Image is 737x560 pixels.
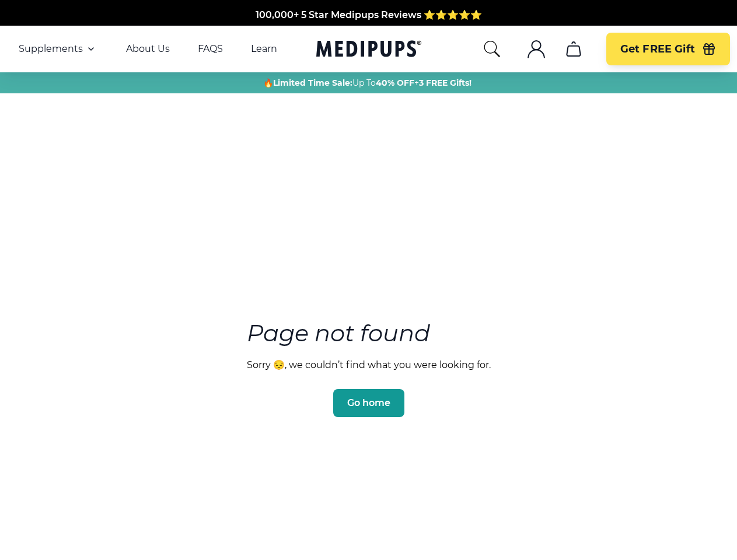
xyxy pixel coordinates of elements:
button: account [522,35,550,63]
button: search [483,40,501,58]
h3: Page not found [247,316,491,350]
span: Made In The [GEOGRAPHIC_DATA] from domestic & globally sourced ingredients [174,17,563,28]
span: Supplements [19,43,83,55]
button: Get FREE Gift [606,33,730,65]
a: About Us [126,43,170,55]
button: Supplements [19,42,98,56]
a: FAQS [198,43,223,55]
span: Get FREE Gift [620,43,695,56]
a: Medipups [316,38,421,62]
span: Go home [347,397,390,409]
button: Go home [333,389,404,417]
span: 100,000+ 5 Star Medipups Reviews ⭐️⭐️⭐️⭐️⭐️ [256,3,482,14]
span: 🔥 Up To + [263,77,471,89]
button: cart [560,35,588,63]
p: Sorry 😔, we couldn’t find what you were looking for. [247,359,491,370]
a: Learn [251,43,277,55]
